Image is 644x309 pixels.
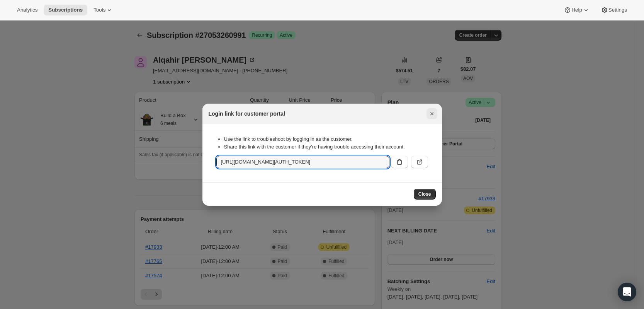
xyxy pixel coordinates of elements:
button: Help [559,5,594,15]
span: Tools [93,7,105,13]
button: Settings [596,5,632,15]
span: Settings [608,7,627,13]
button: Tools [89,5,118,15]
span: Help [571,7,582,13]
span: Analytics [17,7,37,13]
li: Use the link to troubleshoot by logging in as the customer. [224,135,428,143]
li: Share this link with the customer if they’re having trouble accessing their account. [224,143,428,151]
span: Close [418,191,431,197]
button: Close [414,189,436,200]
button: Close [427,108,437,119]
h2: Login link for customer portal [209,110,285,118]
span: Subscriptions [48,7,83,13]
button: Analytics [12,5,42,15]
button: Subscriptions [44,5,87,15]
div: Open Intercom Messenger [618,283,636,301]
